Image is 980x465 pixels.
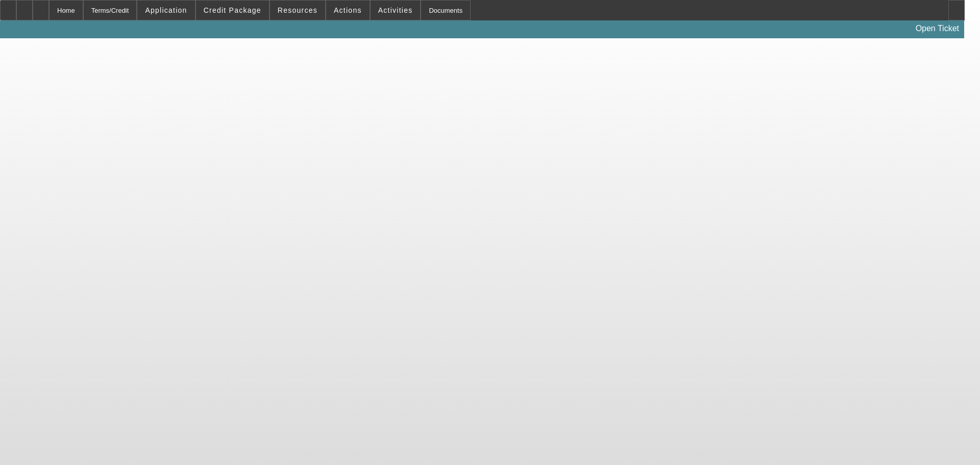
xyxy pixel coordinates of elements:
button: Actions [326,1,370,20]
span: Credit Package [204,6,261,14]
button: Resources [270,1,325,20]
button: Activities [371,1,421,20]
button: Credit Package [196,1,269,20]
button: Application [137,1,194,20]
span: Activities [378,6,413,14]
span: Application [145,6,187,14]
span: Actions [334,6,362,14]
span: Resources [278,6,317,14]
a: Open Ticket [912,20,963,37]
